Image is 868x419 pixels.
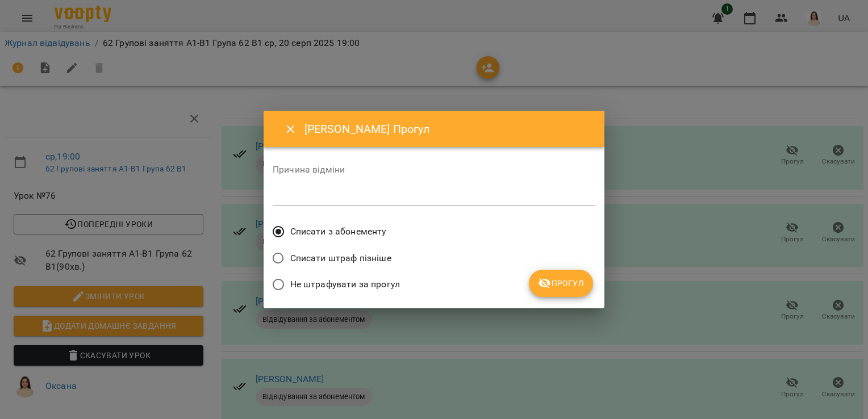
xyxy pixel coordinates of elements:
span: Списати з абонементу [290,225,386,238]
span: Прогул [538,276,584,290]
h6: [PERSON_NAME] Прогул [304,120,591,138]
button: Прогул [529,270,593,297]
span: Не штрафувати за прогул [290,278,400,291]
label: Причина відміни [273,165,595,174]
button: Close [277,116,304,143]
span: Списати штраф пізніше [290,252,391,265]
